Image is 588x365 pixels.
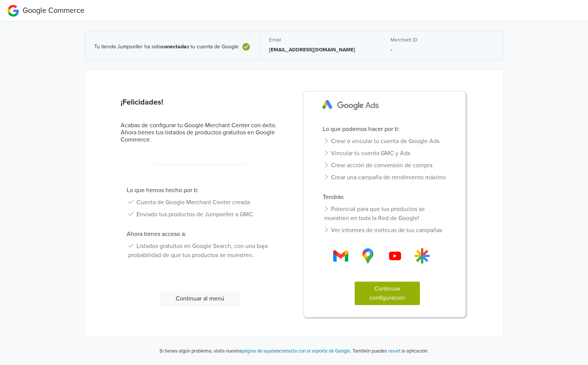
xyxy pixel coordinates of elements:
[121,240,279,261] li: Listados gratuitos en Google Search, con una baja probabilidad de que tus productos se muestren.
[269,37,372,43] h5: Email
[390,37,494,43] h5: Merchant ID
[317,171,458,183] li: Crear una campaña de rendimiento máximo
[121,229,279,239] p: Ahora tienes acceso a:
[317,125,458,134] p: Lo que podemos hacer por ti:
[388,347,400,355] button: reset
[317,135,458,147] li: Crear o vincular tu cuenta de Google Ads
[317,159,458,171] li: Crear acción de conversión de compra
[23,6,84,15] span: Google Commerce
[94,44,239,50] span: Tu tienda Jumpseller ha sido a tu cuenta de Google
[390,46,494,54] p: -
[159,348,351,355] p: Si tienes algún problema, visita nuestra o .
[317,224,458,236] li: Ver informes de métricas de tus campañas
[161,43,187,50] b: conectada
[351,347,429,355] p: También puedes la aplicación.
[360,248,375,263] img: Gmail Logo
[121,208,279,220] li: Enviado tus productos de Jumpseller a GMC
[160,291,239,306] button: Continuar al menú
[317,193,458,202] p: Tendrás:
[317,203,458,224] li: Potencial para que tus productos se muestren en toda la Red de Google!
[269,46,372,54] p: [EMAIL_ADDRESS][DOMAIN_NAME]
[121,186,279,195] p: Lo que hemos hecho por ti:
[317,147,458,159] li: Vincular tu cuenta GMC y Ads
[333,248,348,263] img: Gmail Logo
[279,348,350,354] a: contacta con el soporte de Google
[415,248,430,263] img: Gmail Logo
[387,248,403,263] img: Gmail Logo
[121,98,279,107] h5: ¡Felicidades!
[121,122,279,144] h6: Acabas de configurar tu Google Merchant Center con éxito. Ahora tienes tus listados de productos ...
[242,348,276,354] a: página de ayuda
[121,196,279,208] li: Cuenta de Google Merchant Center creada
[355,282,420,305] button: Continuar configuración
[317,94,385,116] img: Google Ads Logo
